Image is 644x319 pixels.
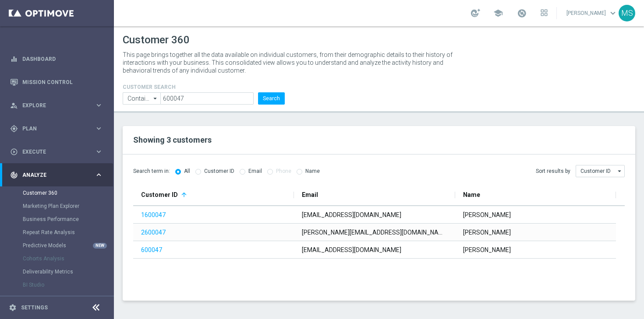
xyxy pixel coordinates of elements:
[305,168,320,175] label: Name
[10,47,103,70] div: Dashboard
[93,243,107,249] div: NEW
[608,8,618,18] span: keyboard_arrow_down
[133,224,616,241] div: Press SPACE to select this row.
[23,242,91,249] a: Predictive Models
[9,304,17,312] i: settings
[141,211,166,218] a: 1600047
[133,168,170,175] span: Search term in:
[463,191,480,198] span: Name
[10,102,18,109] i: person_search
[10,55,18,63] i: equalizer
[23,239,113,252] div: Predictive Models
[10,102,103,109] button: person_search Explore keyboard_arrow_right
[141,191,178,198] span: Customer ID
[616,165,624,177] i: arrow_drop_down
[23,226,113,239] div: Repeat Rate Analysis
[23,186,113,200] div: Customer 360
[248,168,262,175] label: Email
[10,70,103,94] div: Mission Control
[133,135,212,144] span: Showing 3 customers
[23,216,91,223] a: Business Performance
[23,252,113,265] div: Cohorts Analysis
[566,7,619,20] a: [PERSON_NAME]keyboard_arrow_down
[23,203,91,210] a: Marketing Plan Explorer
[463,211,511,218] span: [PERSON_NAME]
[22,47,103,70] a: Dashboard
[10,148,18,156] i: play_circle_outline
[10,148,103,155] button: play_circle_outline Execute keyboard_arrow_right
[151,93,160,104] i: arrow_drop_down
[123,84,285,90] h4: CUSTOMER SEARCH
[141,246,162,253] a: 600047
[22,172,95,178] span: Analyze
[276,168,291,175] label: Phone
[160,92,254,105] input: Enter CID, Email, name or phone
[95,147,103,156] i: keyboard_arrow_right
[10,148,95,156] div: Execute
[10,172,103,179] button: track_changes Analyze keyboard_arrow_right
[493,8,503,18] span: school
[123,51,460,74] p: This page brings together all the data available on individual customers, from their demographic ...
[10,56,103,63] button: equalizer Dashboard
[133,241,616,259] div: Press SPACE to select this row.
[10,125,18,133] i: gps_fixed
[536,168,570,175] span: Sort results by
[22,149,95,154] span: Execute
[576,165,625,177] input: Customer ID
[21,305,48,310] a: Settings
[23,200,113,213] div: Marketing Plan Explorer
[141,229,166,236] a: 2600047
[23,265,113,278] div: Deliverability Metrics
[95,101,103,109] i: keyboard_arrow_right
[23,268,91,275] a: Deliverability Metrics
[23,229,91,236] a: Repeat Rate Analysis
[10,171,95,179] div: Analyze
[23,189,91,196] a: Customer 360
[133,206,616,224] div: Press SPACE to select this row.
[302,246,401,253] span: [EMAIL_ADDRESS][DOMAIN_NAME]
[22,126,95,131] span: Plan
[10,125,95,133] div: Plan
[22,103,95,108] span: Explore
[123,34,635,46] h1: Customer 360
[302,229,449,236] span: [PERSON_NAME][EMAIL_ADDRESS][DOMAIN_NAME]
[95,171,103,179] i: keyboard_arrow_right
[10,102,95,109] div: Explore
[463,229,511,236] span: [PERSON_NAME]
[204,168,234,175] label: Customer ID
[302,191,318,198] span: Email
[22,70,103,94] a: Mission Control
[23,213,113,226] div: Business Performance
[184,168,190,175] label: All
[10,171,18,179] i: track_changes
[95,124,103,133] i: keyboard_arrow_right
[10,79,103,86] button: Mission Control
[123,92,160,105] input: Contains
[23,278,113,291] div: BI Studio
[619,5,635,21] div: MS
[302,211,401,218] span: [EMAIL_ADDRESS][DOMAIN_NAME]
[463,246,511,253] span: [PERSON_NAME]
[10,125,103,132] button: gps_fixed Plan keyboard_arrow_right
[258,92,285,105] button: Search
